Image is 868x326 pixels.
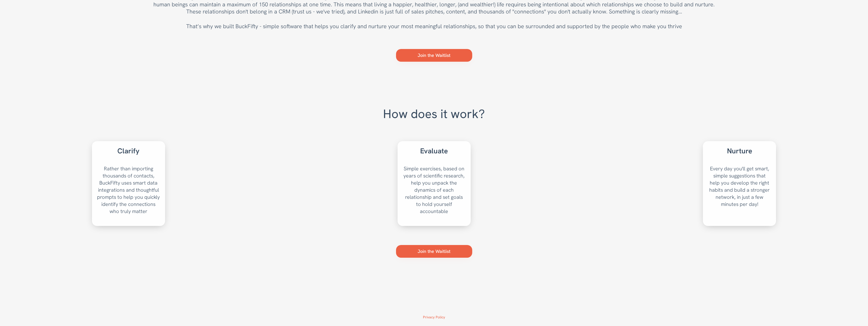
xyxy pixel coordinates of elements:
h1: Simple exercises, based on years of scientific research, help you unpack the dynamics of each rel... [398,162,471,226]
button: Join the Waitlist [396,245,472,258]
h1: Clarify [92,146,165,155]
div: Rather than importing thousands of contacts, BuckFifty uses smart data integrations and thoughtfu... [92,162,165,226]
h1: Every day you'll get smart, simple suggestions that help you develop the right habits and build a... [703,162,776,226]
h1: Evaluate [398,146,471,155]
h1: Nurture [703,146,776,155]
div: Privacy Policy [423,315,445,320]
h1: How does it work? [6,100,862,122]
button: Join the Waitlist [396,49,472,62]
